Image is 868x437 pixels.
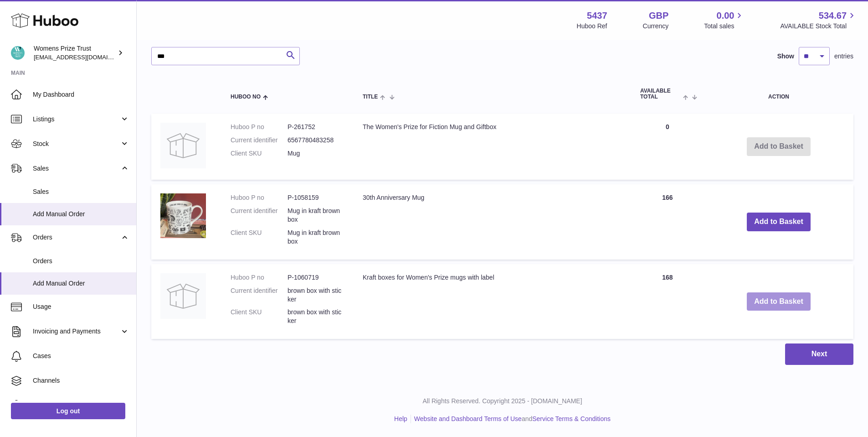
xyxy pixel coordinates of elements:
span: Sales [33,187,129,196]
dd: Mug in kraft brown box [288,207,344,224]
span: Add Manual Order [33,210,129,218]
span: AVAILABLE Stock Total [780,22,857,31]
span: Stock [33,140,120,148]
a: Log out [11,403,125,419]
a: Service Terms & Conditions [532,415,611,422]
td: The Women's Prize for Fiction Mug and Giftbox [354,114,631,180]
button: Add to Basket [747,292,811,311]
span: My Dashboard [33,90,129,99]
dd: Mug [288,149,344,158]
strong: GBP [649,10,668,22]
a: 0.00 Total sales [704,10,745,31]
img: The Women's Prize for Fiction Mug and Giftbox [160,123,206,168]
span: Cases [33,352,129,360]
dd: P-261752 [288,123,344,131]
span: AVAILABLE Total [640,88,681,100]
span: Add Manual Order [33,279,129,288]
dd: P-1060719 [288,273,344,282]
td: 0 [631,114,704,180]
p: All Rights Reserved. Copyright 2025 - [DOMAIN_NAME] [144,397,861,406]
td: 30th Anniversary Mug [354,184,631,259]
img: info@womensprizeforfiction.co.uk [11,46,25,60]
span: Orders [33,257,129,265]
div: Currency [643,22,669,31]
button: Add to Basket [747,213,811,231]
td: 168 [631,264,704,339]
li: and [411,415,611,423]
span: Usage [33,302,129,311]
span: entries [834,52,853,61]
span: 0.00 [717,10,734,22]
span: Orders [33,233,120,242]
dd: 6567780483258 [288,136,344,145]
dt: Client SKU [231,229,288,246]
dt: Client SKU [231,149,288,158]
td: 166 [631,184,704,259]
dt: Huboo P no [231,273,288,282]
dd: brown box with sticker [288,286,344,304]
dt: Current identifier [231,207,288,224]
a: Help [394,415,407,422]
span: Huboo no [231,94,261,100]
div: Huboo Ref [577,22,607,31]
dd: Mug in kraft brown box [288,229,344,246]
label: Show [777,52,794,61]
img: 30th Anniversary Mug [160,193,206,238]
td: Kraft boxes for Women's Prize mugs with label [354,264,631,339]
span: [EMAIL_ADDRESS][DOMAIN_NAME] [34,53,134,61]
button: Next [785,343,853,365]
span: Sales [33,164,120,173]
span: 534.67 [819,10,847,22]
span: Total sales [704,22,745,31]
dd: P-1058159 [288,193,344,202]
strong: 5437 [587,10,607,22]
dt: Huboo P no [231,193,288,202]
span: Listings [33,115,120,124]
span: Title [363,94,378,100]
dt: Client SKU [231,308,288,325]
img: Kraft boxes for Women's Prize mugs with label [160,273,206,319]
dt: Current identifier [231,136,288,145]
span: Invoicing and Payments [33,327,120,336]
dt: Huboo P no [231,123,288,131]
a: Website and Dashboard Terms of Use [414,415,522,422]
div: Womens Prize Trust [34,44,116,62]
dt: Current identifier [231,286,288,304]
span: Channels [33,376,129,385]
a: 534.67 AVAILABLE Stock Total [780,10,857,31]
th: Action [704,79,853,109]
dd: brown box with sticker [288,308,344,325]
